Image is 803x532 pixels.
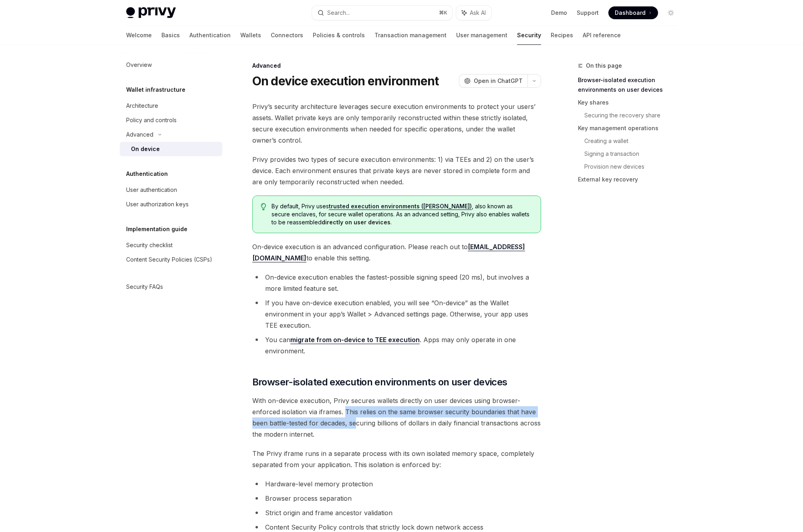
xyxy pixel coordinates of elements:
[126,101,158,111] div: Architecture
[120,238,222,252] a: Security checklist
[126,224,187,234] h5: Implementation guide
[577,9,599,17] a: Support
[120,142,222,156] a: On device
[120,113,222,127] a: Policy and controls
[615,9,646,17] span: Dashboard
[252,376,507,389] span: Browser-isolated execution environments on user devices
[584,135,684,147] a: Creating a wallet
[120,99,222,113] a: Architecture
[322,219,390,226] strong: directly on user devices
[252,297,541,331] li: If you have on-device execution enabled, you will see “On-device” as the Wallet environment in yo...
[439,10,447,16] span: ⌘ K
[584,160,684,173] a: Provision new devices
[126,26,152,45] a: Welcome
[126,130,153,139] div: Advanced
[584,109,684,122] a: Securing the recovery share
[578,173,684,186] a: External key recovery
[586,61,622,71] span: On this page
[252,241,541,264] span: On-device execution is an advanced configuration. Please reach out to to enable this setting.
[252,395,541,440] span: With on-device execution, Privy secures wallets directly on user devices using browser-enforced i...
[272,202,532,226] span: By default, Privy uses , also known as secure enclaves, for secure wallet operations. As an advan...
[252,74,439,88] h1: On device execution environment
[583,26,621,45] a: API reference
[578,122,684,135] a: Key management operations
[240,26,261,45] a: Wallets
[161,26,180,45] a: Basics
[474,77,523,85] span: Open in ChatGPT
[551,26,573,45] a: Recipes
[126,115,177,125] div: Policy and controls
[189,26,231,45] a: Authentication
[312,6,452,20] button: Search...⌘K
[313,26,365,45] a: Policies & controls
[252,272,541,294] li: On-device execution enables the fastest-possible signing speed (20 ms), but involves a more limit...
[126,85,185,95] h5: Wallet infrastructure
[374,26,447,45] a: Transaction management
[551,9,567,17] a: Demo
[120,197,222,212] a: User authorization keys
[252,62,541,70] div: Advanced
[120,183,222,197] a: User authentication
[252,334,541,357] li: You can . Apps may only operate in one environment.
[252,507,541,518] li: Strict origin and frame ancestor validation
[131,144,160,154] div: On device
[252,478,541,490] li: Hardware-level memory protection
[252,493,541,504] li: Browser process separation
[252,154,541,187] span: Privy provides two types of secure execution environments: 1) via TEEs and 2) on the user’s devic...
[126,60,152,70] div: Overview
[327,8,350,18] div: Search...
[470,9,486,17] span: Ask AI
[271,26,303,45] a: Connectors
[126,255,212,264] div: Content Security Policies (CSPs)
[120,252,222,267] a: Content Security Policies (CSPs)
[290,336,420,344] a: migrate from on-device to TEE execution
[126,185,177,195] div: User authentication
[517,26,541,45] a: Security
[252,448,541,470] span: The Privy iframe runs in a separate process with its own isolated memory space, completely separa...
[252,101,541,146] span: Privy’s security architecture leverages secure execution environments to protect your users’ asse...
[608,6,658,19] a: Dashboard
[329,203,472,210] a: trusted execution environments ([PERSON_NAME])
[120,280,222,294] a: Security FAQs
[261,203,266,210] svg: Tip
[664,6,677,19] button: Toggle dark mode
[126,282,163,292] div: Security FAQs
[456,26,507,45] a: User management
[126,199,189,209] div: User authorization keys
[578,74,684,96] a: Browser-isolated execution environments on user devices
[456,6,491,20] button: Ask AI
[584,147,684,160] a: Signing a transaction
[459,74,527,88] button: Open in ChatGPT
[578,96,684,109] a: Key shares
[120,58,222,72] a: Overview
[126,240,173,250] div: Security checklist
[126,169,168,179] h5: Authentication
[126,7,176,18] img: light logo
